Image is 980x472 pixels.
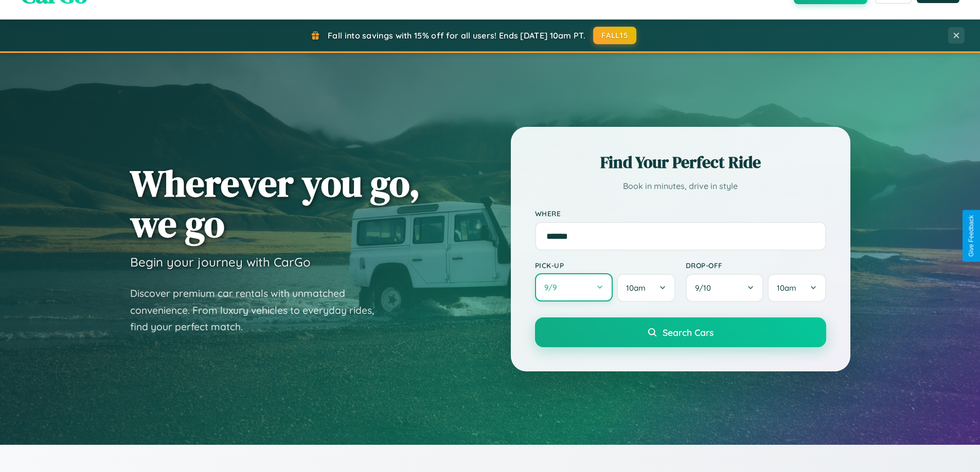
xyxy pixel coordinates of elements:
h2: Find Your Perfect Ride [535,151,826,174]
span: 10am [626,283,646,293]
button: 10am [768,274,826,302]
button: 9/10 [686,274,764,302]
span: 9 / 10 [695,283,716,293]
div: Give Feedback [968,215,975,257]
h3: Begin your journey with CarGo [130,254,311,270]
label: Where [535,209,826,218]
button: 9/9 [535,273,613,301]
label: Pick-up [535,261,675,270]
label: Drop-off [686,261,826,270]
p: Book in minutes, drive in style [535,179,826,194]
button: 10am [617,274,675,302]
h1: Wherever you go, we go [130,163,420,244]
button: Search Cars [535,317,826,347]
button: FALL15 [593,27,636,44]
span: Fall into savings with 15% off for all users! Ends [DATE] 10am PT. [328,30,585,41]
span: 9 / 9 [544,282,562,292]
p: Discover premium car rentals with unmatched convenience. From luxury vehicles to everyday rides, ... [130,285,387,335]
span: Search Cars [663,327,714,338]
span: 10am [777,283,796,293]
